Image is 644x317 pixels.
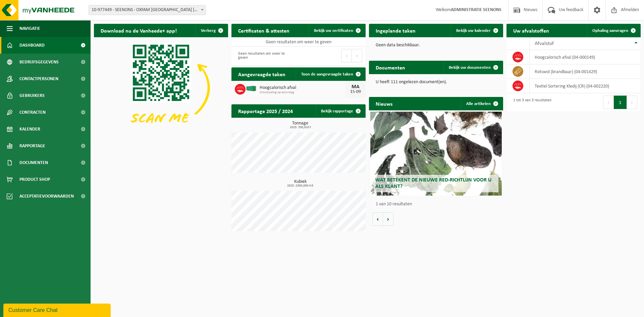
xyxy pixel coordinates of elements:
a: Bekijk uw certificaten [309,24,365,37]
span: Gebruikers [19,87,45,104]
button: Verberg [196,24,227,37]
button: Previous [341,49,352,62]
h2: Documenten [369,61,412,74]
td: hoogcalorisch afval (04-000149) [530,50,641,64]
a: Wat betekent de nieuwe RED-richtlijn voor u als klant? [370,112,502,196]
span: 10-977449 - SEENONS - OXFAM YUNUS CENTER HAREN - HAREN [89,5,206,15]
div: 1 tot 3 van 3 resultaten [510,95,551,110]
span: Rapportage [19,138,45,154]
button: Previous [603,96,614,109]
img: Download de VHEPlus App [94,37,228,138]
span: Dashboard [19,37,45,54]
div: MA [349,84,362,90]
span: Wat betekent de nieuwe RED-richtlijn voor u als klant? [375,177,491,189]
h3: Tonnage [235,121,366,129]
span: Navigatie [19,20,40,37]
p: Geen data beschikbaar. [376,43,496,48]
span: Acceptatievoorwaarden [19,188,74,205]
button: Vorige [372,212,383,226]
td: Textiel Sortering Kledij (CR) (04-002220) [530,79,641,93]
a: Bekijk uw kalender [451,24,502,37]
span: Contactpersonen [19,70,58,87]
span: Documenten [19,154,48,171]
iframe: chat widget [3,302,112,317]
span: Bedrijfsgegevens [19,54,59,70]
strong: ADMINISTRATIE SEENONS [451,7,501,12]
button: Next [627,96,637,109]
a: Alle artikelen [461,97,502,110]
button: Volgende [383,212,393,226]
h2: Ingeplande taken [369,24,422,37]
span: Contracten [19,104,46,121]
span: Kalender [19,121,40,138]
span: Bekijk uw kalender [456,29,491,33]
a: Bekijk rapportage [316,104,365,118]
a: Toon de aangevraagde taken [296,67,365,81]
p: 1 van 10 resultaten [376,202,500,207]
span: 10-977449 - SEENONS - OXFAM YUNUS CENTER HAREN - HAREN [89,5,206,15]
span: Hoogcalorisch afval [260,85,345,91]
span: Toon de aangevraagde taken [301,72,353,76]
p: U heeft 111 ongelezen document(en). [376,80,496,85]
span: Verberg [201,29,216,33]
h2: Certificaten & attesten [231,24,296,37]
td: rotswol (brandbaar) (04-001429) [530,64,641,79]
span: Bekijk uw documenten [449,65,491,70]
h2: Nieuws [369,97,399,110]
span: Product Shop [19,171,50,188]
span: 2025: 330,610 t [235,126,366,129]
h2: Download nu de Vanheede+ app! [94,24,183,37]
button: Next [352,49,362,62]
button: 1 [614,96,627,109]
div: Geen resultaten om weer te geven [235,48,295,63]
div: 15-09 [349,90,362,94]
img: HK-XC-40-GN-00 [246,86,257,92]
span: 2025: 2300,000 m3 [235,184,366,188]
a: Bekijk uw documenten [443,61,502,74]
span: Bekijk uw certificaten [314,29,353,33]
span: Afvalstof [535,41,554,46]
h2: Uw afvalstoffen [506,24,556,37]
h2: Rapportage 2025 / 2024 [231,104,300,117]
h3: Kubiek [235,179,366,188]
span: Ophaling aanvragen [592,29,628,33]
span: Omwisseling op aanvraag [260,91,345,95]
a: Ophaling aanvragen [587,24,640,37]
td: Geen resultaten om weer te geven [231,37,366,47]
h2: Aangevraagde taken [231,67,292,81]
